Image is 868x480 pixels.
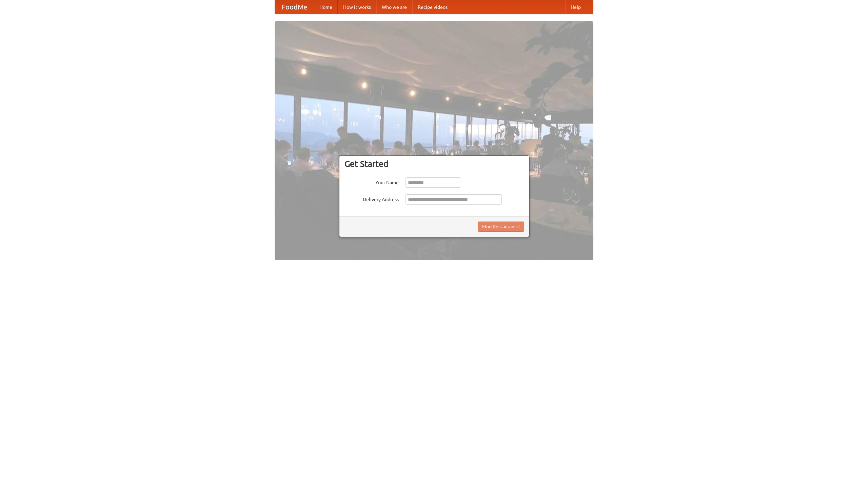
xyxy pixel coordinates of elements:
label: Delivery Address [344,194,399,203]
h3: Get Started [344,159,524,169]
button: Find Restaurants! [478,222,524,232]
label: Your Name [344,177,399,186]
a: FoodMe [275,0,314,14]
a: Home [314,0,338,14]
a: Who we are [376,0,412,14]
a: Recipe videos [412,0,453,14]
a: Help [565,0,586,14]
a: How it works [338,0,376,14]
